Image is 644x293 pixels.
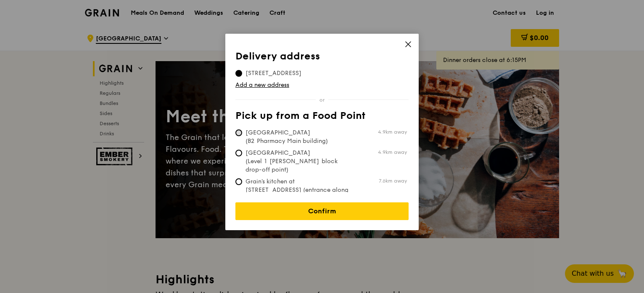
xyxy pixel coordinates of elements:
span: 7.6km away [379,177,407,184]
input: [GEOGRAPHIC_DATA] (Level 1 [PERSON_NAME] block drop-off point)4.9km away [235,150,242,156]
a: Add a new address [235,81,409,89]
span: Grain's kitchen at [STREET_ADDRESS] (entrance along [PERSON_NAME][GEOGRAPHIC_DATA]) [235,177,361,211]
th: Pick up from a Food Point [235,110,409,125]
a: Confirm [235,202,409,220]
input: [GEOGRAPHIC_DATA] (B2 Pharmacy Main building)4.9km away [235,129,242,136]
span: [GEOGRAPHIC_DATA] (B2 Pharmacy Main building) [235,129,361,145]
span: 4.9km away [378,129,407,135]
th: Delivery address [235,51,409,66]
span: [STREET_ADDRESS] [235,69,311,78]
input: [STREET_ADDRESS] [235,70,242,77]
span: 4.9km away [378,149,407,156]
span: [GEOGRAPHIC_DATA] (Level 1 [PERSON_NAME] block drop-off point) [235,149,361,174]
input: Grain's kitchen at [STREET_ADDRESS] (entrance along [PERSON_NAME][GEOGRAPHIC_DATA])7.6km away [235,178,242,185]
